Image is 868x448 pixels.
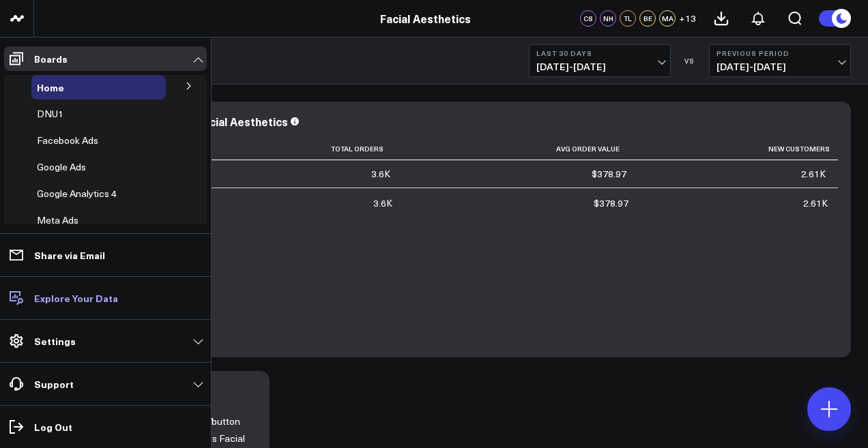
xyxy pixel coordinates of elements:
[37,215,78,226] a: Meta Ads
[37,187,117,200] span: Google Analytics 4
[37,80,64,94] span: Home
[37,162,86,173] a: Google Ads
[34,53,68,64] p: Boards
[536,61,663,72] span: [DATE] - [DATE]
[34,335,76,346] p: Settings
[34,421,72,432] p: Log Out
[536,49,663,57] b: Last 30 Days
[37,134,98,147] span: Facebook Ads
[600,10,616,27] div: NH
[37,188,117,199] a: Google Analytics 4
[709,44,851,77] button: Previous Period[DATE]-[DATE]
[34,250,105,260] p: Share via Email
[592,167,626,181] div: $378.97
[678,57,702,65] div: VS
[37,82,64,93] a: Home
[198,138,403,160] th: Total Orders
[580,10,596,27] div: CS
[717,61,843,72] span: [DATE] - [DATE]
[403,138,639,160] th: Avg Order Value
[620,10,636,27] div: TL
[679,14,696,23] span: + 13
[34,293,118,303] p: Explore Your Data
[373,196,392,210] div: 3.6K
[380,11,471,26] a: Facial Aesthetics
[639,138,838,160] th: New Customers
[4,415,207,439] a: Log Out
[529,44,671,77] button: Last 30 Days[DATE]-[DATE]
[803,196,828,210] div: 2.61K
[639,10,656,27] div: BE
[371,167,390,181] div: 3.6K
[801,167,826,181] div: 2.61K
[34,378,74,389] p: Support
[659,10,676,27] div: MA
[37,108,63,119] a: DNU1
[717,49,843,57] b: Previous Period
[594,196,628,210] div: $378.97
[37,135,98,146] a: Facebook Ads
[37,160,86,173] span: Google Ads
[679,10,696,27] button: +13
[37,107,63,120] span: DNU1
[37,213,78,226] span: Meta Ads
